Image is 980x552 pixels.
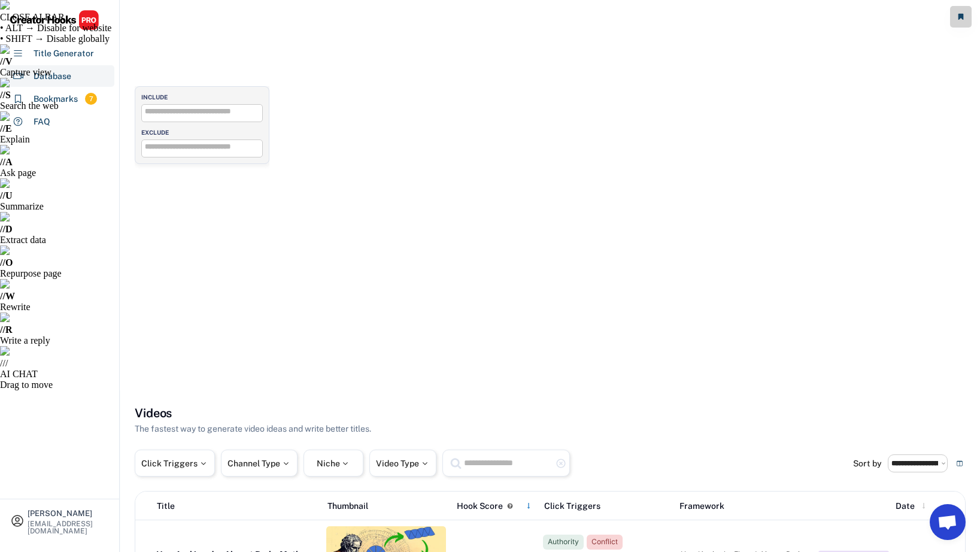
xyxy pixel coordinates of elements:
a: Open chat [930,504,966,540]
div: Hook Score [457,500,503,512]
div: Authority [548,537,579,547]
div: Video Type [376,459,430,468]
div: Thumbnail [327,500,447,512]
div: [EMAIL_ADDRESS][DOMAIN_NAME] [28,520,109,535]
div: Date [896,500,915,512]
div: Sort by [853,459,882,468]
button: highlight_remove [556,458,566,469]
div: [PERSON_NAME] [28,509,109,517]
div: Niche [317,459,351,468]
div: Click Triggers [544,500,669,512]
div: Framework [679,500,805,512]
div: Conflict [591,537,618,547]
